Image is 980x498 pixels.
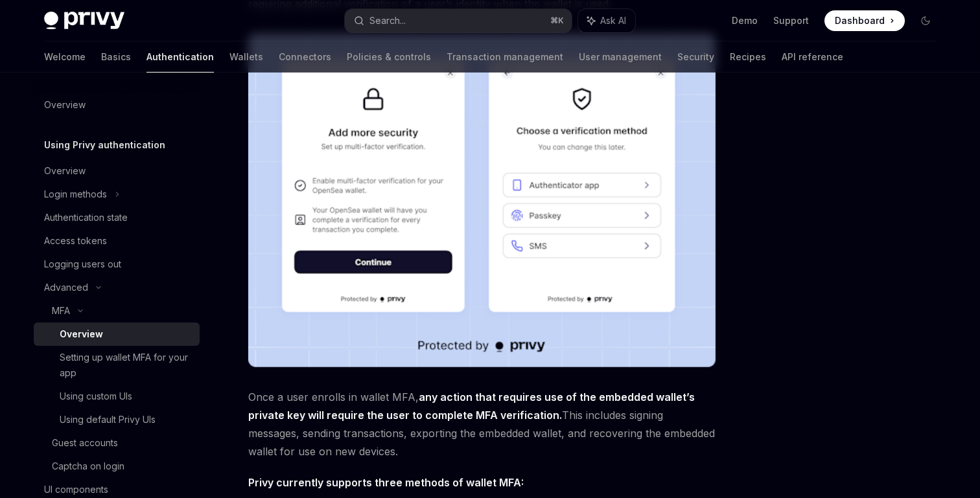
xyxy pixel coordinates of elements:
[101,41,131,73] a: Basics
[44,137,165,153] h5: Using Privy authentication
[34,408,200,431] a: Using default Privy UIs
[248,476,524,489] strong: Privy currently supports three methods of wallet MFA:
[782,41,843,73] a: API reference
[34,159,200,183] a: Overview
[44,187,107,202] div: Login methods
[52,458,124,474] div: Captcha on login
[34,229,200,253] a: Access tokens
[52,435,118,451] div: Guest accounts
[248,388,716,460] span: Once a user enrolls in wallet MFA, This includes signing messages, sending transactions, exportin...
[773,14,809,27] a: Support
[34,206,200,229] a: Authentication state
[146,41,214,73] a: Authentication
[34,346,200,385] a: Setting up wallet MFA for your app
[34,431,200,455] a: Guest accounts
[248,390,695,422] strong: any action that requires use of the embedded wallet’s private key will require the user to comple...
[279,41,331,73] a: Connectors
[34,385,200,408] a: Using custom UIs
[447,41,563,73] a: Transaction management
[60,389,132,404] div: Using custom UIs
[52,303,70,319] div: MFA
[600,14,626,27] span: Ask AI
[579,41,662,73] a: User management
[34,455,200,478] a: Captcha on login
[34,323,200,346] a: Overview
[34,93,200,117] a: Overview
[248,34,716,367] img: images/MFA.png
[44,12,124,30] img: dark logo
[60,350,192,381] div: Setting up wallet MFA for your app
[44,233,107,249] div: Access tokens
[44,163,86,179] div: Overview
[34,253,200,276] a: Logging users out
[835,14,885,27] span: Dashboard
[550,16,564,26] span: ⌘ K
[60,326,103,342] div: Overview
[915,10,936,31] button: Toggle dark mode
[229,41,263,73] a: Wallets
[44,280,88,295] div: Advanced
[347,41,431,73] a: Policies & controls
[44,41,86,73] a: Welcome
[44,210,128,225] div: Authentication state
[44,482,108,497] div: UI components
[824,10,905,31] a: Dashboard
[578,9,635,32] button: Ask AI
[732,14,758,27] a: Demo
[730,41,766,73] a: Recipes
[44,256,121,272] div: Logging users out
[345,9,572,32] button: Search...⌘K
[44,97,86,113] div: Overview
[369,13,406,28] div: Search...
[677,41,714,73] a: Security
[60,412,156,427] div: Using default Privy UIs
